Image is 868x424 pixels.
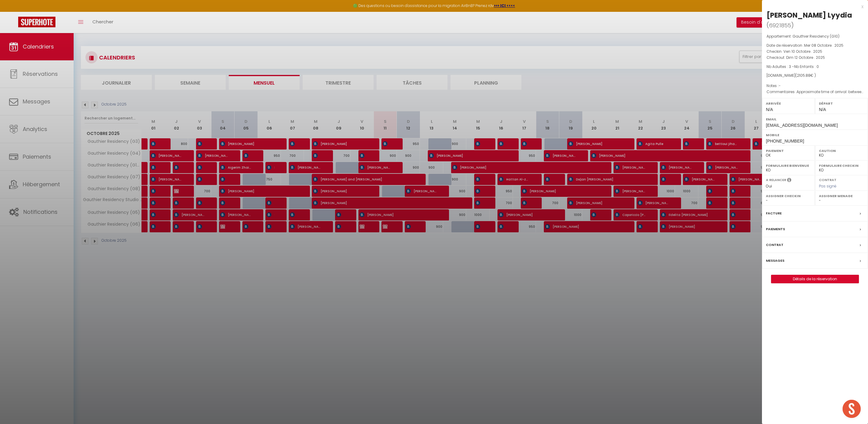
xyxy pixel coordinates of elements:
span: [PHONE_NUMBER] [766,139,804,143]
span: Dim 12 Octobre . 2025 [786,55,825,60]
label: Email [766,116,864,122]
span: 6921855 [769,22,791,29]
label: Arrivée [766,100,811,106]
p: Checkin : [767,49,863,55]
label: A relancer [766,177,786,183]
div: [DOMAIN_NAME] [767,73,863,79]
span: Gauthier Residency (G10) [793,34,840,39]
span: Nb Adultes : 3 - [767,64,819,69]
label: Messages [766,257,784,264]
p: Date de réservation : [767,42,863,49]
label: Départ [819,100,864,106]
span: ( € ) [795,73,816,78]
span: Mer 08 Octobre . 2025 [804,43,843,48]
div: x [762,3,863,10]
p: Checkout : [767,55,863,61]
span: 2105.88 [797,73,810,78]
button: Détails de la réservation [771,275,859,283]
p: Commentaires : [767,89,863,95]
label: Contrat [766,242,783,248]
div: [PERSON_NAME] Lyydia [767,10,852,20]
label: Paiement [766,148,811,154]
label: Assigner Checkin [766,193,811,199]
span: Ven 10 Octobre . 2025 [783,49,822,54]
label: Assigner Menage [819,193,864,199]
label: Facture [766,210,782,217]
span: N/A [819,107,826,112]
span: [EMAIL_ADDRESS][DOMAIN_NAME] [766,123,838,128]
span: - [779,83,781,88]
span: ( ) [767,21,794,29]
label: Caution [819,148,864,154]
span: Nb Enfants : 0 [794,64,819,69]
span: N/A [766,107,773,112]
label: Paiements [766,226,785,232]
span: Pas signé [819,183,836,189]
label: Formulaire Bienvenue [766,163,811,169]
div: Ouvrir le chat [843,400,861,418]
p: Appartement : [767,33,863,39]
label: Contrat [819,177,836,181]
label: Mobile [766,132,864,138]
i: Sélectionner OUI si vous souhaiter envoyer les séquences de messages post-checkout [787,177,791,184]
label: Formulaire Checkin [819,163,864,169]
a: Détails de la réservation [771,275,859,283]
p: Notes : [767,83,863,89]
